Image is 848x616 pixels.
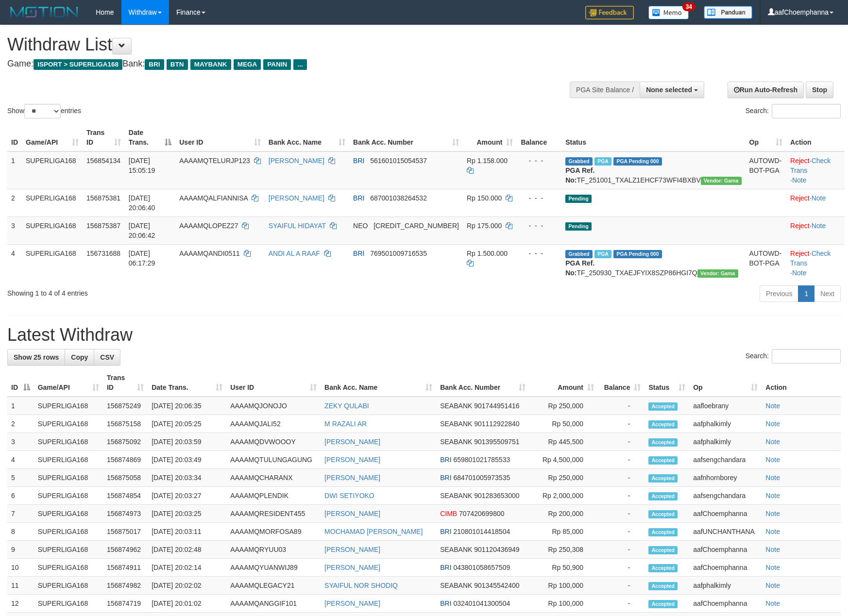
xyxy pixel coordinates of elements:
td: AAAAMQLEGACY21 [226,577,321,595]
span: NEO [353,222,368,230]
div: PGA Site Balance / [570,82,640,98]
span: Accepted [648,564,678,572]
a: Note [792,176,807,184]
td: Rp 50,000 [529,415,598,433]
a: Note [812,222,826,230]
td: AAAAMQYUANWIJ89 [226,559,321,577]
th: Balance: activate to sort column ascending [598,369,644,397]
th: Bank Acc. Number: activate to sort column ascending [349,124,463,151]
a: [PERSON_NAME] [324,599,380,607]
th: Status [561,124,745,151]
a: [PERSON_NAME] [324,510,380,517]
td: - [598,523,644,541]
a: M RAZALI AR [324,420,367,428]
td: Rp 100,000 [529,595,598,613]
span: Marked by aafsengchandara [594,157,611,166]
td: [DATE] 20:03:34 [148,469,226,487]
div: - - - [521,249,558,258]
td: 10 [7,559,34,577]
span: Accepted [648,528,678,536]
a: [PERSON_NAME] [324,438,380,446]
td: Rp 100,000 [529,577,598,595]
td: AAAAMQTULUNGAGUNG [226,451,321,469]
td: [DATE] 20:03:11 [148,523,226,541]
td: [DATE] 20:05:25 [148,415,226,433]
span: Rp 1.500.000 [467,250,508,257]
a: Note [765,599,780,607]
a: Note [765,420,780,428]
a: Note [765,528,780,535]
a: Note [765,492,780,499]
th: Bank Acc. Name: activate to sort column ascending [321,369,436,397]
td: SUPERLIGA168 [22,189,83,216]
td: AAAAMQRYUU03 [226,541,321,559]
select: Showentries [24,104,61,118]
td: aafChoemphanna [689,505,762,523]
td: - [598,433,644,451]
a: Note [765,402,780,410]
span: [DATE] 15:05:19 [129,157,155,174]
span: BRI [353,194,364,202]
span: Copy 5859459223534313 to clipboard [373,222,459,230]
td: aafphalkimly [689,415,762,433]
span: Accepted [648,582,678,590]
th: Bank Acc. Number: activate to sort column ascending [436,369,529,397]
td: · · [786,151,845,189]
td: · [786,216,845,244]
td: 1 [7,397,34,415]
th: User ID: activate to sort column ascending [226,369,321,397]
th: Amount: activate to sort column ascending [463,124,517,151]
span: [DATE] 20:06:42 [129,222,155,239]
td: - [598,595,644,613]
a: [PERSON_NAME] [324,456,380,464]
td: SUPERLIGA168 [34,577,103,595]
span: Grabbed [565,157,593,166]
label: Show entries [7,104,81,118]
span: BRI [440,599,451,607]
a: Note [765,510,780,517]
th: Trans ID: activate to sort column ascending [83,124,125,151]
span: Marked by aafromsomean [594,250,611,258]
span: AAAAMQTELURJP123 [179,157,250,165]
span: Grabbed [565,250,593,258]
span: AAAAMQANDI0511 [179,250,240,257]
td: [DATE] 20:03:27 [148,487,226,505]
span: Pending [565,195,592,203]
td: Rp 250,000 [529,469,598,487]
span: SEABANK [440,420,472,428]
td: [DATE] 20:03:25 [148,505,226,523]
a: [PERSON_NAME] [269,194,324,202]
th: Op: activate to sort column ascending [746,124,787,151]
a: Note [765,474,780,482]
a: ANDI AL A RAAF [269,250,320,257]
a: Reject [790,222,810,230]
td: 156874869 [103,451,148,469]
td: AAAAMQCHARANX [226,469,321,487]
td: 156874982 [103,577,148,595]
span: Copy 901120436949 to clipboard [474,546,519,553]
a: Note [765,456,780,464]
th: Action [762,369,841,397]
img: Button%20Memo.svg [648,6,689,19]
td: SUPERLIGA168 [34,523,103,541]
span: Copy 659801021785533 to clipboard [453,456,510,464]
span: SEABANK [440,438,472,446]
input: Search: [772,104,841,118]
span: Copy [71,353,88,361]
span: PGA Pending [613,250,662,258]
a: [PERSON_NAME] [324,474,380,482]
span: Copy 769501009716535 to clipboard [370,250,427,257]
img: MOTION_logo.png [7,5,81,19]
span: Rp 150.000 [467,194,502,202]
th: Action [786,124,845,151]
td: SUPERLIGA168 [34,433,103,451]
td: aafloebrany [689,397,762,415]
a: Note [812,194,826,202]
span: Accepted [648,600,678,608]
td: 3 [7,433,34,451]
a: Copy [65,349,94,366]
span: Copy 687001038264532 to clipboard [370,194,427,202]
a: SYAIFUL HIDAYAT [269,222,326,230]
div: - - - [521,221,558,231]
span: 156875387 [86,222,120,230]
